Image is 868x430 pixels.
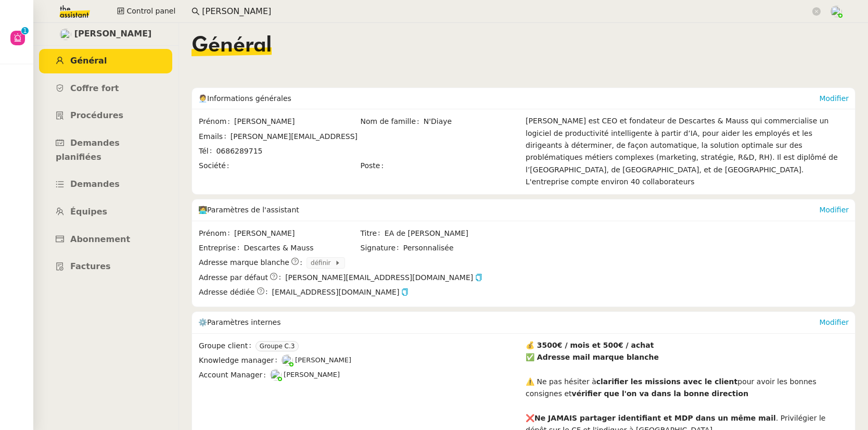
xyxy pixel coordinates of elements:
[216,147,262,155] span: 0686289715
[21,27,29,34] nz-badge-sup: 1
[56,138,120,162] span: Demandes planifiées
[199,369,270,381] span: Account Manager
[572,389,749,398] strong: vérifier que l'on va dans la bonne direction
[199,227,234,239] span: Prénom
[311,258,335,268] span: définir
[270,369,282,381] img: users%2FNTfmycKsCFdqp6LX6USf2FmuPJo2%2Favatar%2Fprofile-pic%20(1).png
[234,116,359,128] span: [PERSON_NAME]
[207,318,280,326] span: Paramètres internes
[70,110,123,120] span: Procédures
[199,355,282,366] span: Knowledge manager
[361,116,424,128] span: Nom de famille
[39,49,172,73] a: Général
[192,35,272,56] span: Général
[424,116,521,128] span: N'Diaye
[39,104,172,128] a: Procédures
[231,132,358,141] span: [PERSON_NAME][EMAIL_ADDRESS]
[234,227,359,239] span: [PERSON_NAME]
[39,200,172,224] a: Équipes
[385,227,521,239] span: EA de [PERSON_NAME]
[199,242,244,254] span: Entreprise
[282,355,293,366] img: users%2FoFdbodQ3TgNoWt9kP3GXAs5oaCq1%2Favatar%2Fprofile-pic.png
[39,227,172,252] a: Abonnement
[198,199,819,220] div: 🧑‍💻
[295,356,351,364] span: [PERSON_NAME]
[526,376,849,400] div: ⚠️ Ne pas hésiter à pour avoir les bonnes consignes et
[819,94,849,103] a: Modifier
[199,286,254,298] span: Adresse dédiée
[199,145,216,157] span: Tél
[198,88,819,109] div: 🧑‍💼
[272,286,409,298] span: [EMAIL_ADDRESS][DOMAIN_NAME]
[526,341,654,349] strong: 💰 3500€ / mois et 500€ / achat
[819,318,849,326] a: Modifier
[403,242,454,254] span: Personnalisée
[199,131,231,143] span: Emails
[207,206,299,214] span: Paramètres de l'assistant
[70,234,130,244] span: Abonnement
[285,272,482,284] span: [PERSON_NAME][EMAIL_ADDRESS][DOMAIN_NAME]
[361,227,385,239] span: Titre
[70,207,107,217] span: Équipes
[526,353,659,361] strong: ✅ Adresse mail marque blanche
[284,371,340,378] span: [PERSON_NAME]
[534,414,776,422] strong: Ne JAMAIS partager identifiant et MDP dans un même mail
[256,341,299,351] nz-tag: Groupe C.3
[126,5,175,17] span: Control panel
[831,6,842,17] img: users%2FNTfmycKsCFdqp6LX6USf2FmuPJo2%2Favatar%2Fprofile-pic%20(1).png
[199,340,256,352] span: Groupe client
[199,116,234,128] span: Prénom
[70,56,107,66] span: Général
[39,131,172,169] a: Demandes planifiées
[23,27,27,36] p: 1
[199,257,289,269] span: Adresse marque blanche
[361,160,388,172] span: Poste
[361,242,403,254] span: Signature
[39,172,172,197] a: Demandes
[70,261,111,271] span: Factures
[39,77,172,101] a: Coffre fort
[207,94,291,103] span: Informations générales
[111,4,182,19] button: Control panel
[526,115,849,188] div: [PERSON_NAME] est CEO et fondateur de Descartes & Mauss qui commercialise un logiciel de producti...
[70,179,120,189] span: Demandes
[596,377,738,386] strong: clarifier les missions avec le client
[198,312,819,333] div: ⚙️
[60,29,71,40] img: users%2FpftfpH3HWzRMeZpe6E7kXDgO5SJ3%2Favatar%2Fa3cc7090-f8ed-4df9-82e0-3c63ac65f9dd
[70,83,119,93] span: Coffre fort
[199,160,233,172] span: Société
[74,27,152,41] span: [PERSON_NAME]
[819,206,849,214] a: Modifier
[244,242,359,254] span: Descartes & Mauss
[199,272,268,284] span: Adresse par défaut
[202,5,810,19] input: Rechercher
